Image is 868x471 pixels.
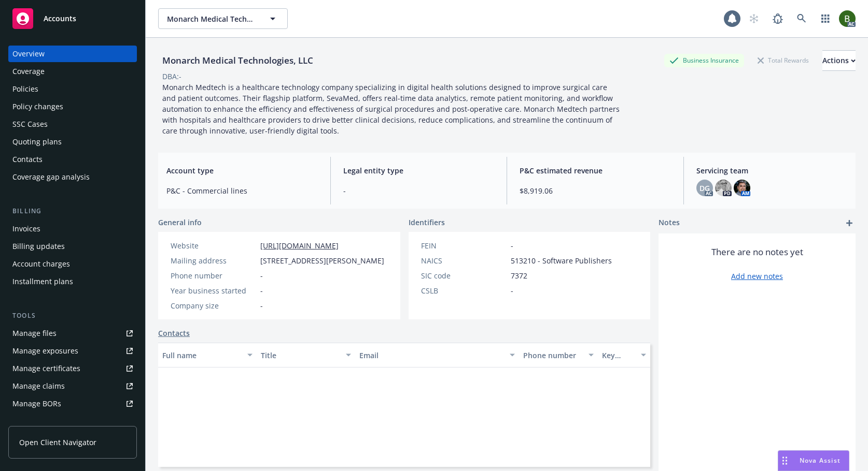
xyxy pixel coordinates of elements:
[511,240,513,251] span: -
[260,270,263,281] span: -
[715,180,732,196] img: photo
[767,8,788,29] a: Report a Bug
[12,413,91,430] div: Summary of insurance
[12,116,48,133] div: SSC Cases
[8,238,137,255] a: Billing updates
[44,14,76,23] span: Accounts
[343,165,495,176] span: Legal entity type
[257,343,355,367] button: Title
[421,270,507,281] div: SIC code
[260,241,339,251] a: [URL][DOMAIN_NAME]
[8,151,137,168] a: Contacts
[12,63,45,80] div: Coverage
[843,217,856,229] a: add
[12,360,80,377] div: Manage certificates
[158,54,317,67] div: Monarch Medical Technologies, LLC
[752,54,814,67] div: Total Rewards
[171,285,256,296] div: Year business started
[8,63,137,80] a: Coverage
[12,220,40,237] div: Invoices
[343,185,495,196] span: -
[171,270,256,281] div: Phone number
[12,395,61,412] div: Manage BORs
[171,240,256,251] div: Website
[355,343,519,367] button: Email
[664,54,744,67] div: Business Insurance
[12,378,65,394] div: Manage claims
[171,300,256,311] div: Company size
[12,134,62,150] div: Quoting plans
[731,271,783,282] a: Add new notes
[734,180,750,196] img: photo
[12,343,78,359] div: Manage exposures
[158,343,257,367] button: Full name
[511,270,527,281] span: 7372
[261,350,340,361] div: Title
[166,185,318,196] span: P&C - Commercial lines
[711,246,803,258] span: There are no notes yet
[839,10,856,27] img: photo
[421,285,507,296] div: CSLB
[8,134,137,150] a: Quoting plans
[409,217,445,228] span: Identifiers
[158,8,288,29] button: Monarch Medical Technologies, LLC
[359,350,503,361] div: Email
[12,151,43,168] div: Contacts
[815,8,836,29] a: Switch app
[19,437,96,448] span: Open Client Navigator
[778,451,791,470] div: Drag to move
[8,256,137,272] a: Account charges
[8,220,137,237] a: Invoices
[12,46,45,62] div: Overview
[822,51,856,70] div: Actions
[162,350,241,361] div: Full name
[8,311,137,321] div: Tools
[12,238,65,255] div: Billing updates
[8,378,137,394] a: Manage claims
[421,255,507,266] div: NAICS
[519,343,598,367] button: Phone number
[598,343,650,367] button: Key contact
[8,116,137,133] a: SSC Cases
[8,169,137,185] a: Coverage gap analysis
[158,328,190,338] a: Contacts
[12,325,57,342] div: Manage files
[421,240,507,251] div: FEIN
[162,71,181,82] div: DBA: -
[260,285,263,296] span: -
[511,255,612,266] span: 513210 - Software Publishers
[602,350,635,361] div: Key contact
[12,169,90,185] div: Coverage gap analysis
[260,300,263,311] span: -
[158,217,202,228] span: General info
[8,343,137,359] a: Manage exposures
[8,46,137,62] a: Overview
[800,456,841,465] span: Nova Assist
[171,255,256,266] div: Mailing address
[778,450,849,471] button: Nova Assist
[520,185,671,196] span: $8,919.06
[12,256,70,272] div: Account charges
[8,206,137,216] div: Billing
[260,255,384,266] span: [STREET_ADDRESS][PERSON_NAME]
[659,217,680,229] span: Notes
[8,4,137,33] a: Accounts
[8,81,137,97] a: Policies
[744,8,764,29] a: Start snowing
[8,360,137,377] a: Manage certificates
[696,165,848,176] span: Servicing team
[12,273,73,290] div: Installment plans
[8,98,137,115] a: Policy changes
[8,273,137,290] a: Installment plans
[166,165,318,176] span: Account type
[8,413,137,430] a: Summary of insurance
[523,350,582,361] div: Phone number
[167,13,257,24] span: Monarch Medical Technologies, LLC
[520,165,671,176] span: P&C estimated revenue
[8,395,137,412] a: Manage BORs
[12,98,63,115] div: Policy changes
[162,82,622,136] span: Monarch Medtech is a healthcare technology company specializing in digital health solutions desig...
[511,285,513,296] span: -
[8,325,137,342] a: Manage files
